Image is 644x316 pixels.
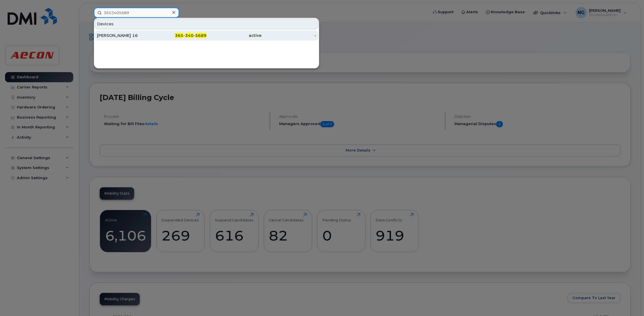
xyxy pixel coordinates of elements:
[95,30,318,41] a: [PERSON_NAME] 16365-340-5689active-
[261,33,316,38] div: -
[95,19,318,29] div: Devices
[152,33,207,38] div: - -
[185,33,194,38] span: 340
[97,33,152,38] div: [PERSON_NAME] 16
[206,33,261,38] div: active
[195,33,206,38] span: 5689
[175,33,183,38] span: 365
